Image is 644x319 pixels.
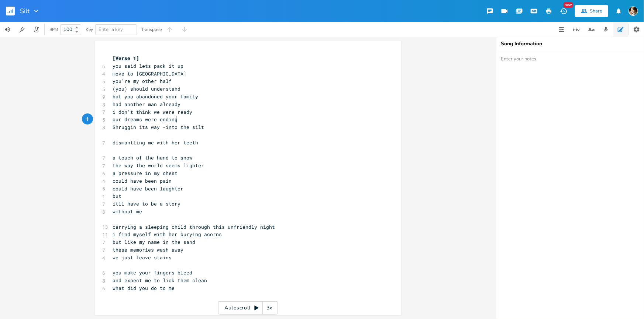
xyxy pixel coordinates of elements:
span: carrying a sleeping child through this unfriendly night [113,224,275,230]
span: these memories wash away [113,246,183,253]
span: (you) should understand [113,85,180,92]
span: the way the world seems lighter [113,162,204,169]
span: a pressure in my chest [113,170,178,176]
span: had another man already [113,101,180,108]
span: what did you do to me [113,285,175,291]
img: Robert Wise [628,6,638,16]
span: Enter a key [99,26,123,33]
span: and expect me to lick them clean [113,277,207,284]
span: you said lets pack it up [113,63,183,69]
span: but you abandoned your family [113,93,198,100]
span: you're my other half [113,78,172,84]
span: without me [113,208,142,215]
span: Shruggin its way -into the silt [113,124,204,130]
span: [Verse 1] [113,55,139,62]
div: Autoscroll [218,301,278,315]
span: our dreams were ending [113,116,178,123]
span: dismantling me with her teeth [113,139,198,146]
span: but [113,193,121,199]
div: Transpose [141,27,162,32]
span: move to [GEOGRAPHIC_DATA] [113,70,186,77]
span: could have been pain [113,178,172,184]
span: i don't think we were ready [113,109,192,115]
span: itll have to be a story [113,200,180,207]
span: a touch of the hand to snow [113,154,192,161]
div: New [564,2,573,8]
span: could have been laughter [113,185,183,192]
span: but like my name in the sand [113,239,195,245]
div: Key [86,27,93,32]
span: we just leave stains [113,254,172,261]
span: i find myself with her burying acorns [113,231,222,238]
div: 3x [263,301,276,315]
div: Share [590,8,602,14]
span: you make your fingers bleed [113,269,192,276]
span: Silt [20,8,30,14]
button: Share [575,5,608,17]
button: New [556,4,571,18]
div: BPM [49,28,58,32]
div: Song Information [501,41,640,46]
